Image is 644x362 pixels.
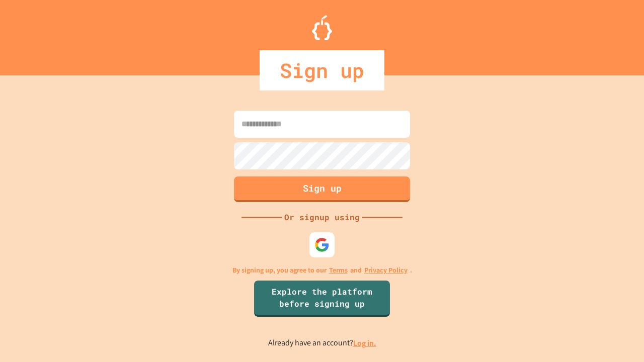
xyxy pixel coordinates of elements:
[268,337,376,349] p: Already have an account?
[364,265,408,276] a: Privacy Policy
[282,211,362,223] div: Or signup using
[329,265,348,276] a: Terms
[260,50,384,90] div: Sign up
[353,338,376,348] a: Log in.
[234,176,410,202] button: Sign up
[232,265,412,276] p: By signing up, you agree to our and .
[314,237,330,252] img: google-icon.svg
[254,281,390,317] a: Explore the platform before signing up
[312,15,332,40] img: Logo.svg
